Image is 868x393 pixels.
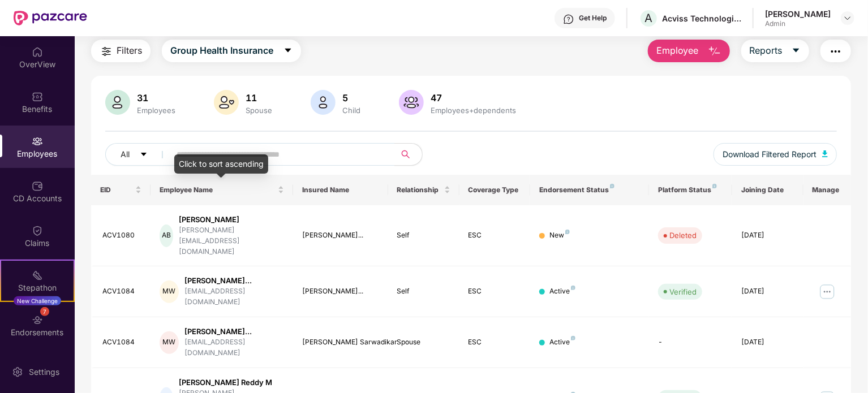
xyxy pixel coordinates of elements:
th: EID [91,175,151,205]
div: ESC [469,230,522,241]
button: Reportscaret-down [741,40,809,62]
img: svg+xml;base64,PHN2ZyB4bWxucz0iaHR0cDovL3d3dy53My5vcmcvMjAwMC9zdmciIHdpZHRoPSI4IiBoZWlnaHQ9IjgiIH... [571,286,575,290]
img: svg+xml;base64,PHN2ZyB4bWxucz0iaHR0cDovL3d3dy53My5vcmcvMjAwMC9zdmciIHdpZHRoPSI4IiBoZWlnaHQ9IjgiIH... [571,336,575,340]
span: A [645,11,653,25]
div: 5 [340,92,363,103]
div: Spouse [397,337,450,348]
img: manageButton [818,283,836,301]
img: svg+xml;base64,PHN2ZyB4bWxucz0iaHR0cDovL3d3dy53My5vcmcvMjAwMC9zdmciIHhtbG5zOnhsaW5rPSJodHRwOi8vd3... [822,150,828,157]
img: svg+xml;base64,PHN2ZyB4bWxucz0iaHR0cDovL3d3dy53My5vcmcvMjAwMC9zdmciIHhtbG5zOnhsaW5rPSJodHRwOi8vd3... [214,90,239,115]
button: Employee [648,40,730,62]
div: Platform Status [658,185,723,195]
img: svg+xml;base64,PHN2ZyBpZD0iSGVscC0zMngzMiIgeG1sbnM9Imh0dHA6Ly93d3cudzMub3JnLzIwMDAvc3ZnIiB3aWR0aD... [563,14,574,25]
img: svg+xml;base64,PHN2ZyBpZD0iQmVuZWZpdHMiIHhtbG5zPSJodHRwOi8vd3d3LnczLm9yZy8yMDAwL3N2ZyIgd2lkdGg9Ij... [32,91,43,102]
div: Employees+dependents [428,106,518,115]
img: svg+xml;base64,PHN2ZyB4bWxucz0iaHR0cDovL3d3dy53My5vcmcvMjAwMC9zdmciIHhtbG5zOnhsaW5rPSJodHRwOi8vd3... [399,90,424,115]
div: ESC [469,286,522,297]
div: 11 [243,92,274,103]
th: Manage [803,175,851,205]
div: Settings [25,366,63,378]
div: [EMAIL_ADDRESS][DOMAIN_NAME] [184,286,284,308]
div: Stepathon [1,282,74,293]
div: Spouse [243,106,274,115]
img: svg+xml;base64,PHN2ZyBpZD0iRW1wbG95ZWVzIiB4bWxucz0iaHR0cDovL3d3dy53My5vcmcvMjAwMC9zdmciIHdpZHRoPS... [32,136,43,147]
img: svg+xml;base64,PHN2ZyB4bWxucz0iaHR0cDovL3d3dy53My5vcmcvMjAwMC9zdmciIHdpZHRoPSI4IiBoZWlnaHQ9IjgiIH... [610,184,615,188]
div: Active [549,337,575,348]
div: Acviss Technologies Private Limited [662,13,741,24]
span: Download Filtered Report [723,148,817,161]
div: AB [160,224,173,247]
div: Active [549,286,575,297]
th: Relationship [388,175,459,205]
button: Allcaret-down [105,143,174,166]
img: svg+xml;base64,PHN2ZyB4bWxucz0iaHR0cDovL3d3dy53My5vcmcvMjAwMC9zdmciIHdpZHRoPSI4IiBoZWlnaHQ9IjgiIH... [712,184,717,188]
span: search [394,150,416,159]
button: Download Filtered Report [714,143,837,166]
div: Verified [669,286,697,297]
div: ESC [469,337,522,348]
div: [DATE] [741,337,794,348]
div: [PERSON_NAME] [179,214,284,225]
span: Group Health Insurance [170,44,273,58]
span: caret-down [792,46,801,56]
span: EID [100,185,133,195]
span: Filters [117,44,142,58]
th: Joining Date [732,175,803,205]
span: All [121,148,130,161]
span: Employee Name [160,185,276,195]
div: [PERSON_NAME]... [302,230,379,241]
div: [EMAIL_ADDRESS][DOMAIN_NAME] [184,337,284,359]
div: [DATE] [741,286,794,297]
div: ACV1084 [102,337,141,348]
img: svg+xml;base64,PHN2ZyB4bWxucz0iaHR0cDovL3d3dy53My5vcmcvMjAwMC9zdmciIHdpZHRoPSIyNCIgaGVpZ2h0PSIyNC... [100,45,113,58]
div: [PERSON_NAME][EMAIL_ADDRESS][DOMAIN_NAME] [179,225,284,257]
span: caret-down [283,46,293,56]
img: svg+xml;base64,PHN2ZyBpZD0iSG9tZSIgeG1sbnM9Imh0dHA6Ly93d3cudzMub3JnLzIwMDAvc3ZnIiB3aWR0aD0iMjAiIG... [32,46,43,58]
span: Relationship [397,185,442,195]
button: search [394,143,423,166]
img: svg+xml;base64,PHN2ZyBpZD0iRW5kb3JzZW1lbnRzIiB4bWxucz0iaHR0cDovL3d3dy53My5vcmcvMjAwMC9zdmciIHdpZH... [32,314,43,326]
div: [PERSON_NAME] Reddy M [179,377,284,388]
div: MW [160,280,179,303]
th: Insured Name [293,175,388,205]
button: Filters [91,40,151,62]
div: 47 [428,92,518,103]
div: New Challenge [14,296,61,305]
div: Child [340,106,363,115]
div: 7 [40,307,49,316]
td: - [649,317,732,368]
div: ACV1084 [102,286,141,297]
div: Self [397,286,450,297]
div: [PERSON_NAME]... [184,326,284,337]
th: Employee Name [151,175,293,205]
div: ACV1080 [102,230,141,241]
img: svg+xml;base64,PHN2ZyBpZD0iQ0RfQWNjb3VudHMiIGRhdGEtbmFtZT0iQ0QgQWNjb3VudHMiIHhtbG5zPSJodHRwOi8vd3... [32,180,43,192]
img: svg+xml;base64,PHN2ZyB4bWxucz0iaHR0cDovL3d3dy53My5vcmcvMjAwMC9zdmciIHhtbG5zOnhsaW5rPSJodHRwOi8vd3... [708,45,721,58]
img: svg+xml;base64,PHN2ZyBpZD0iQ2xhaW0iIHhtbG5zPSJodHRwOi8vd3d3LnczLm9yZy8yMDAwL3N2ZyIgd2lkdGg9IjIwIi... [32,225,43,236]
img: svg+xml;base64,PHN2ZyB4bWxucz0iaHR0cDovL3d3dy53My5vcmcvMjAwMC9zdmciIHdpZHRoPSIyNCIgaGVpZ2h0PSIyNC... [829,45,843,58]
div: Self [397,230,450,241]
span: Reports [750,44,783,58]
th: Coverage Type [459,175,531,205]
img: svg+xml;base64,PHN2ZyB4bWxucz0iaHR0cDovL3d3dy53My5vcmcvMjAwMC9zdmciIHdpZHRoPSIyMSIgaGVpZ2h0PSIyMC... [32,270,43,281]
img: svg+xml;base64,PHN2ZyB4bWxucz0iaHR0cDovL3d3dy53My5vcmcvMjAwMC9zdmciIHhtbG5zOnhsaW5rPSJodHRwOi8vd3... [311,90,336,115]
div: Endorsement Status [539,185,640,195]
div: MW [160,331,179,354]
span: Employee [656,44,699,58]
img: New Pazcare Logo [14,11,87,25]
img: svg+xml;base64,PHN2ZyB4bWxucz0iaHR0cDovL3d3dy53My5vcmcvMjAwMC9zdmciIHdpZHRoPSI4IiBoZWlnaHQ9IjgiIH... [565,230,570,234]
img: svg+xml;base64,PHN2ZyB4bWxucz0iaHR0cDovL3d3dy53My5vcmcvMjAwMC9zdmciIHhtbG5zOnhsaW5rPSJodHRwOi8vd3... [105,90,130,115]
img: svg+xml;base64,PHN2ZyBpZD0iU2V0dGluZy0yMHgyMCIgeG1sbnM9Imh0dHA6Ly93d3cudzMub3JnLzIwMDAvc3ZnIiB3aW... [12,366,23,378]
div: [PERSON_NAME]... [302,286,379,297]
div: 31 [135,92,178,103]
div: Get Help [579,14,607,23]
div: [PERSON_NAME] Sarwadikar [302,337,379,348]
button: Group Health Insurancecaret-down [162,40,301,62]
div: [DATE] [741,230,794,241]
div: Deleted [669,230,697,241]
div: New [549,230,570,241]
div: [PERSON_NAME]... [184,275,284,286]
span: caret-down [140,150,148,159]
div: Admin [765,19,831,28]
div: Employees [135,106,178,115]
